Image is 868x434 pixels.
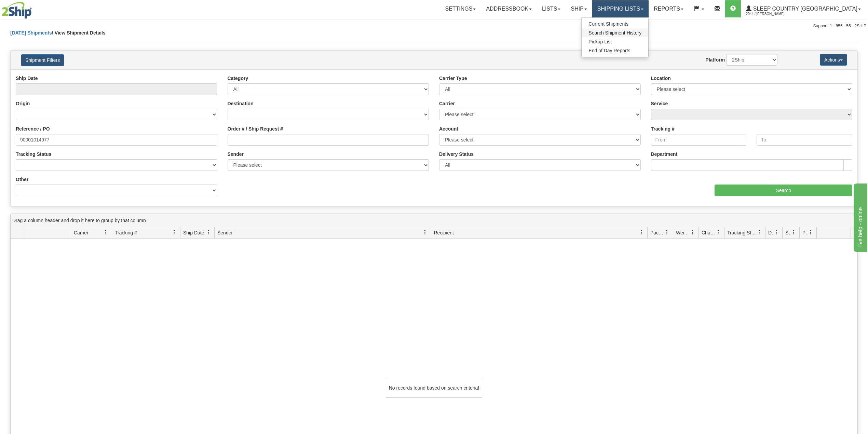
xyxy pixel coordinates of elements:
span: Current Shipments [588,21,628,27]
span: Charge [702,229,716,236]
a: Ship [566,0,592,17]
a: Shipment Issues filter column settings [788,227,799,238]
label: Department [651,151,678,158]
a: Delivery Status filter column settings [771,227,782,238]
a: Addressbook [481,0,537,17]
label: Sender [228,151,244,158]
a: Packages filter column settings [661,227,673,238]
span: Shipment Issues [785,229,791,236]
label: Carrier Type [439,75,467,82]
span: Pickup List [588,39,612,44]
label: Reference / PO [16,125,50,132]
span: Ship Date [183,229,204,236]
label: Destination [228,100,254,107]
a: Tracking # filter column settings [168,227,180,238]
span: 2044 / [PERSON_NAME] [746,11,797,17]
a: Shipping lists [592,0,649,17]
a: Carrier filter column settings [100,227,112,238]
a: Charge filter column settings [713,227,724,238]
a: Pickup Status filter column settings [805,227,816,238]
button: Shipment Filters [21,54,64,66]
a: Weight filter column settings [687,227,699,238]
a: [DATE] Shipments [10,30,52,36]
a: Search Shipment History [582,28,648,37]
a: Recipient filter column settings [636,227,647,238]
span: Recipient [434,229,454,236]
label: Tracking Status [16,151,51,158]
a: Sleep Country [GEOGRAPHIC_DATA] 2044 / [PERSON_NAME] [741,0,866,17]
label: Service [651,100,668,107]
span: Sender [217,229,233,236]
span: Tracking Status [727,229,757,236]
div: Support: 1 - 855 - 55 - 2SHIP [2,23,866,29]
span: Packages [650,229,665,236]
label: Tracking # [651,125,675,132]
input: From [651,134,747,146]
a: Current Shipments [582,19,648,28]
span: Delivery Status [768,229,774,236]
span: Weight [676,229,690,236]
div: No records found based on search criteria! [386,378,482,398]
div: grid grouping header [11,214,857,227]
label: Delivery Status [439,151,474,158]
a: Sender filter column settings [419,227,431,238]
a: Settings [440,0,481,17]
a: Reports [649,0,689,17]
img: logo2044.jpg [2,2,32,19]
label: Platform [705,56,725,63]
input: Search [715,185,852,196]
span: Sleep Country [GEOGRAPHIC_DATA] [751,6,857,12]
label: Carrier [439,100,455,107]
div: live help - online [5,4,63,12]
label: Other [16,176,28,183]
a: End of Day Reports [582,46,648,55]
span: Tracking # [115,229,137,236]
a: Tracking Status filter column settings [754,227,765,238]
label: Account [439,125,458,132]
input: To [757,134,852,146]
iframe: chat widget [852,182,867,252]
label: Origin [16,100,30,107]
a: Pickup List [582,37,648,46]
button: Actions [820,54,847,66]
span: \ View Shipment Details [52,30,106,36]
span: Pickup Status [802,229,808,236]
label: Location [651,75,671,82]
span: Search Shipment History [588,30,641,36]
label: Category [228,75,248,82]
span: End of Day Reports [588,48,630,53]
label: Order # / Ship Request # [228,125,283,132]
span: Carrier [74,229,89,236]
a: Lists [537,0,566,17]
label: Ship Date [16,75,38,82]
a: Ship Date filter column settings [203,227,214,238]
